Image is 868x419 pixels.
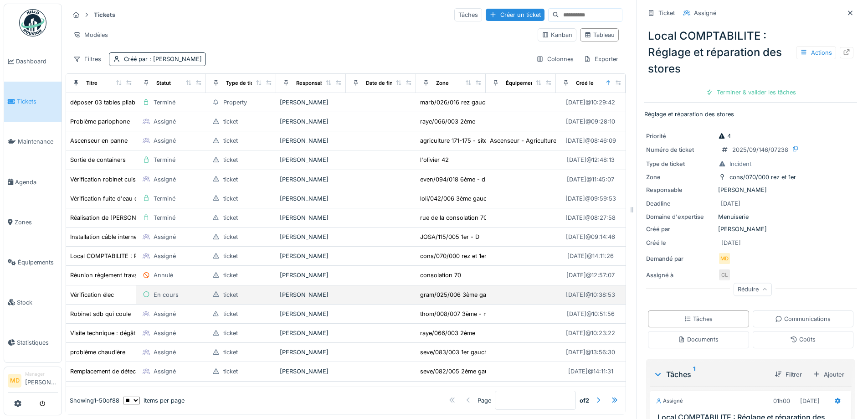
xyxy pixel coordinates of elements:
[580,52,622,66] div: Exporter
[154,194,175,203] div: Terminé
[454,8,482,21] div: Tâches
[223,367,238,376] div: ticket
[70,155,126,164] div: Sortie de containers
[796,46,836,59] div: Actions
[721,199,740,208] div: [DATE]
[566,98,615,107] div: [DATE] @ 10:29:42
[70,233,139,241] div: Installation câble internet
[420,213,487,222] div: rue de la consolation 70
[565,387,616,395] div: [DATE] @ 09:00:04
[646,225,714,233] div: Créé par
[280,98,343,107] div: [PERSON_NAME]
[420,252,487,260] div: cons/070/000 rez et 1er
[70,213,159,222] div: Réalisation de [PERSON_NAME]
[4,162,62,202] a: Agenda
[280,310,343,318] div: [PERSON_NAME]
[70,387,146,395] div: Tuyau décharge sdb rouillé
[223,175,238,184] div: ticket
[154,367,176,376] div: Assigné
[154,290,179,299] div: En cours
[4,122,62,162] a: Maintenance
[17,338,58,347] span: Statistiques
[70,136,128,145] div: Ascenseur en panne
[718,269,731,281] div: CL
[678,335,719,344] div: Documents
[790,335,816,344] div: Coûts
[280,155,343,164] div: [PERSON_NAME]
[154,136,176,145] div: Assigné
[420,348,491,357] div: seve/083/003 1er gauche
[154,348,176,357] div: Assigné
[4,242,62,282] a: Équipements
[8,374,21,388] li: MD
[154,252,176,260] div: Assigné
[565,194,616,203] div: [DATE] @ 09:59:53
[420,290,500,299] div: gram/025/006 3ème gauche
[565,136,616,145] div: [DATE] @ 08:46:09
[18,258,58,267] span: Équipements
[646,225,855,233] div: [PERSON_NAME]
[70,310,131,318] div: Robinet sdb qui coule
[154,117,176,126] div: Assigné
[420,329,475,337] div: raye/066/003 2ème
[226,79,262,87] div: Type de ticket
[223,117,238,126] div: ticket
[69,52,105,66] div: Filtres
[154,387,179,395] div: En cours
[90,10,119,19] strong: Tickets
[70,348,125,357] div: problème chaudière
[154,175,176,184] div: Assigné
[576,79,594,87] div: Créé le
[223,290,238,299] div: ticket
[646,271,714,279] div: Assigné à
[420,194,493,203] div: loli/042/006 3ème gauche
[280,117,343,126] div: [PERSON_NAME]
[773,397,790,405] div: 01h00
[4,202,62,242] a: Zones
[566,271,615,279] div: [DATE] @ 12:57:07
[154,155,175,164] div: Terminé
[223,194,238,203] div: ticket
[420,155,449,164] div: l'olivier 42
[542,31,572,39] div: Kanban
[646,199,714,208] div: Deadline
[156,79,171,87] div: Statut
[223,310,238,318] div: ticket
[566,290,615,299] div: [DATE] @ 10:38:53
[567,175,614,184] div: [DATE] @ 11:45:07
[280,213,343,222] div: [PERSON_NAME]
[70,252,224,260] div: Local COMPTABILITE : Réglage et réparation des stores
[70,98,281,107] div: déposer 03 tables pliables dans le local pôle jeunes (mail [PERSON_NAME])
[567,155,615,164] div: [DATE] @ 12:48:13
[646,132,714,140] div: Priorité
[646,173,714,181] div: Zone
[580,396,589,405] strong: of 2
[223,136,238,145] div: ticket
[223,348,238,357] div: ticket
[17,97,58,106] span: Tickets
[565,213,616,222] div: [DATE] @ 08:27:58
[4,82,62,122] a: Tickets
[4,282,62,322] a: Stock
[223,213,238,222] div: ticket
[154,213,175,222] div: Terminé
[86,79,98,87] div: Titre
[280,348,343,357] div: [PERSON_NAME]
[436,79,449,87] div: Zone
[223,271,238,279] div: ticket
[280,387,343,395] div: [PERSON_NAME]
[584,31,615,39] div: Tableau
[420,271,461,279] div: consolation 70
[223,98,247,107] div: Property
[420,175,485,184] div: even/094/018 6ème - d
[280,175,343,184] div: [PERSON_NAME]
[653,369,767,380] div: Tâches
[223,155,238,164] div: ticket
[420,367,498,376] div: seve/082/005 2ème gauche
[646,160,714,168] div: Type de ticket
[17,298,58,307] span: Stock
[154,98,175,107] div: Terminé
[420,310,488,318] div: thom/008/007 3ème - m
[420,98,492,107] div: marb/026/016 rez gauche
[486,9,544,21] div: Créer un ticket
